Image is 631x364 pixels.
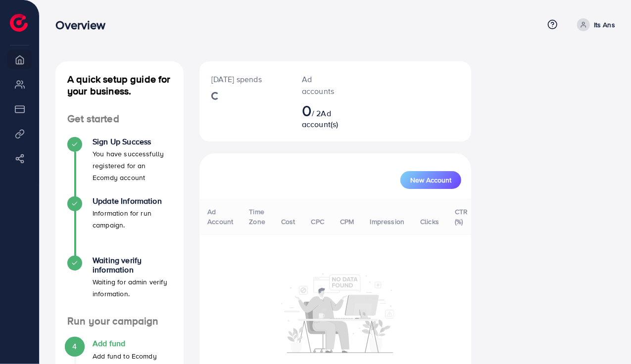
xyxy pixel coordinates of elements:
[55,113,184,125] h4: Get started
[302,73,346,97] p: Ad accounts
[93,148,172,183] p: You have successfully registered for an Ecomdy account
[55,196,184,256] li: Update Information
[93,256,172,274] h4: Waiting verify information
[410,177,451,183] span: New Account
[93,276,172,300] p: Waiting for admin verify information.
[72,341,77,352] span: 4
[400,171,461,189] button: New Account
[55,137,184,196] li: Sign Up Success
[573,18,615,31] a: Its Ans
[594,19,615,31] p: Its Ans
[55,256,184,315] li: Waiting verify information
[55,73,184,97] h4: A quick setup guide for your business.
[55,315,184,327] h4: Run your campaign
[55,18,113,32] h3: Overview
[93,207,172,231] p: Information for run campaign.
[93,196,172,206] h4: Update Information
[302,99,312,122] span: 0
[93,137,172,146] h4: Sign Up Success
[93,339,172,348] h4: Add fund
[211,73,278,85] p: [DATE] spends
[302,108,339,130] span: Ad account(s)
[10,14,28,32] img: logo
[302,101,346,130] h2: / 2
